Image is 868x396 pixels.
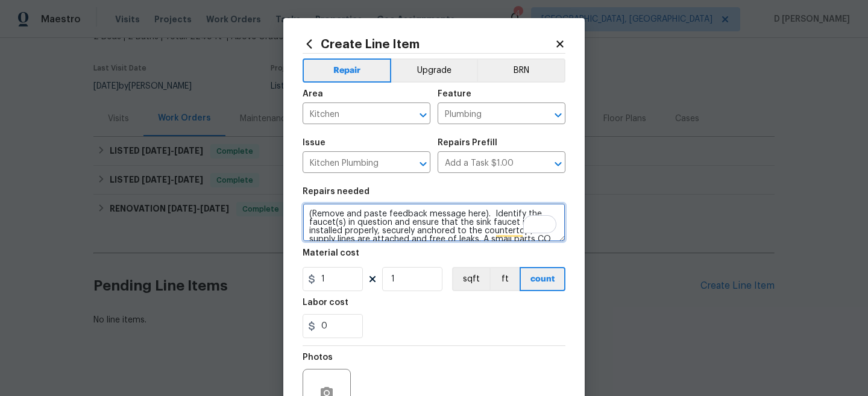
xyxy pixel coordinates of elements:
[489,267,520,291] button: ft
[415,156,432,172] button: Open
[303,37,555,51] h2: Create Line Item
[303,139,325,147] h5: Issue
[550,107,567,124] button: Open
[438,90,471,98] h5: Feature
[303,187,370,196] h5: Repairs needed
[303,298,348,307] h5: Labor cost
[303,203,565,242] textarea: To enrich screen reader interactions, please activate Accessibility in Grammarly extension settings
[520,267,565,291] button: count
[452,267,489,291] button: sqft
[303,90,323,98] h5: Area
[303,58,391,83] button: Repair
[438,139,497,147] h5: Repairs Prefill
[303,249,359,257] h5: Material cost
[415,107,432,124] button: Open
[477,58,565,83] button: BRN
[550,156,567,172] button: Open
[391,58,477,83] button: Upgrade
[303,353,333,362] h5: Photos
